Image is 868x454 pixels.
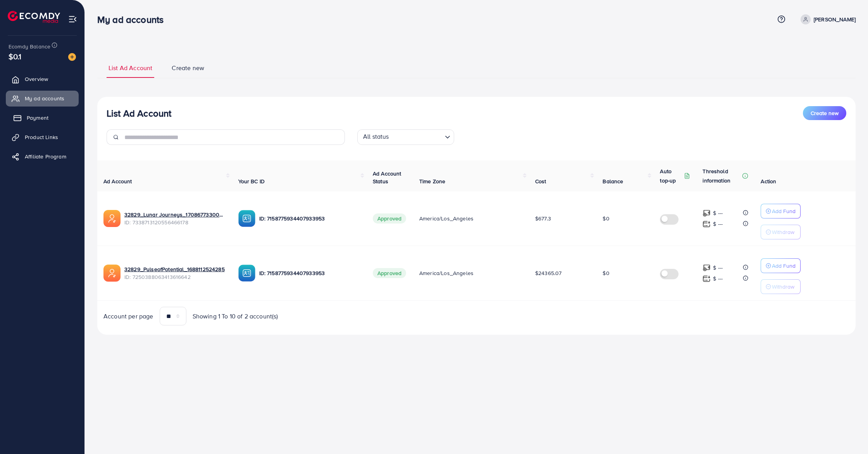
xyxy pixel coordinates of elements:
span: Your BC ID [238,177,265,185]
span: Ad Account Status [373,170,401,185]
span: All status [362,131,391,143]
span: Showing 1 To 10 of 2 account(s) [193,312,278,321]
img: ic-ads-acc.e4c84228.svg [103,210,121,227]
p: Add Fund [772,261,796,270]
div: <span class='underline'>32829_PulseofPotential_1688112524285</span></br>7250388063413616642 [124,265,226,281]
span: Cost [535,177,546,185]
button: Add Fund [761,258,801,273]
span: $0.1 [9,51,22,62]
span: Payment [27,114,48,122]
span: Create new [811,109,839,117]
span: Action [761,177,776,185]
span: Time Zone [419,177,445,185]
p: $ --- [713,263,723,272]
span: America/Los_Angeles [419,215,474,222]
img: ic-ads-acc.e4c84228.svg [103,265,121,282]
a: 32829_Lunar Journeys_1708677330009 [124,211,226,218]
span: My ad accounts [25,95,64,102]
p: Add Fund [772,206,796,216]
span: List Ad Account [108,64,152,72]
iframe: Chat [835,419,862,448]
h3: List Ad Account [107,108,171,119]
span: America/Los_Angeles [419,269,474,277]
img: ic-ba-acc.ded83a64.svg [238,210,255,227]
input: Search for option [391,131,442,143]
button: Create new [803,106,846,120]
a: Affiliate Program [6,149,79,164]
span: Approved [373,213,406,224]
button: Withdraw [761,279,801,294]
span: Ecomdy Balance [9,43,50,50]
a: 32829_PulseofPotential_1688112524285 [124,265,225,273]
a: Payment [6,110,79,126]
div: <span class='underline'>32829_Lunar Journeys_1708677330009</span></br>7338713120556466178 [124,211,226,227]
p: ID: 7158775934407933953 [259,268,361,278]
img: top-up amount [703,275,711,283]
span: Balance [603,177,623,185]
p: Withdraw [772,227,794,237]
span: ID: 7250388063413616642 [124,273,226,281]
img: menu [68,15,77,24]
span: Create new [172,64,204,72]
a: [PERSON_NAME] [797,14,856,24]
span: $0 [603,215,609,222]
span: $24365.07 [535,269,561,277]
span: ID: 7338713120556466178 [124,218,226,226]
p: Threshold information [703,167,741,185]
a: Product Links [6,129,79,145]
p: Withdraw [772,282,794,291]
div: Search for option [357,129,454,145]
span: Affiliate Program [25,153,66,160]
p: [PERSON_NAME] [814,15,856,24]
p: $ --- [713,219,723,229]
img: ic-ba-acc.ded83a64.svg [238,265,255,282]
img: logo [8,11,60,23]
span: Account per page [103,312,153,321]
a: My ad accounts [6,91,79,106]
span: $0 [603,269,609,277]
img: image [68,53,76,61]
img: top-up amount [703,220,711,228]
p: ID: 7158775934407933953 [259,214,361,223]
span: Ad Account [103,177,132,185]
span: Overview [25,75,48,83]
p: Auto top-up [660,167,682,185]
span: $677.3 [535,215,551,222]
p: $ --- [713,274,723,283]
img: top-up amount [703,264,711,272]
img: top-up amount [703,209,711,217]
a: Overview [6,71,79,87]
button: Add Fund [761,204,801,218]
h3: My ad accounts [97,14,170,25]
span: Approved [373,268,406,278]
button: Withdraw [761,225,801,239]
span: Product Links [25,133,58,141]
p: $ --- [713,208,723,218]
